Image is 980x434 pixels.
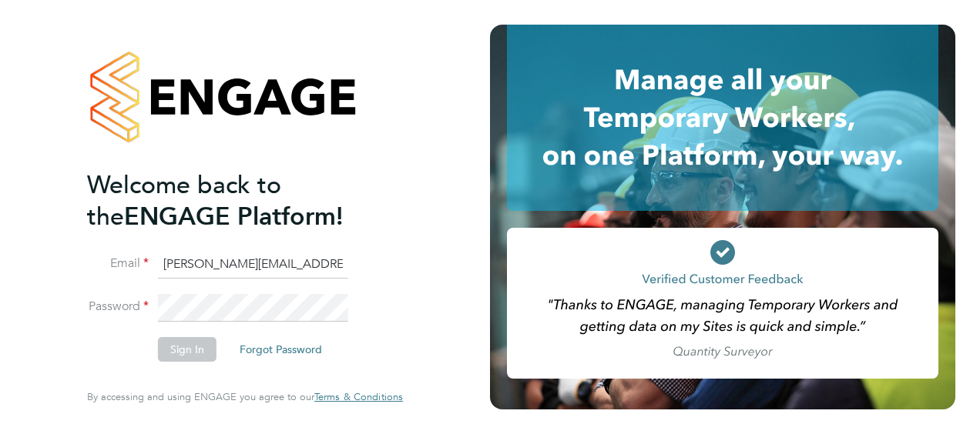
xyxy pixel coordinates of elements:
a: Terms & Conditions [314,391,403,403]
span: By accessing and using ENGAGE you agree to our [87,390,403,403]
span: Terms & Conditions [314,390,403,403]
span: Welcome back to the [87,170,281,232]
label: Password [87,299,149,315]
input: Enter your work email... [158,251,348,279]
button: Sign In [158,337,216,362]
h2: ENGAGE Platform! [87,169,388,232]
label: Email [87,255,149,272]
button: Forgot Password [227,337,334,362]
